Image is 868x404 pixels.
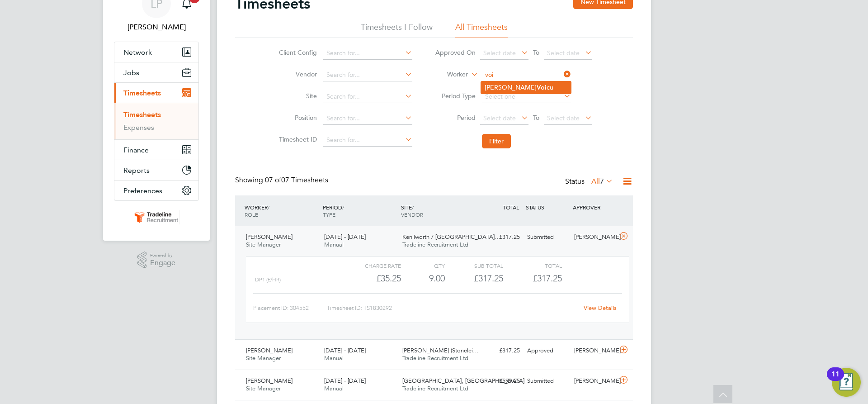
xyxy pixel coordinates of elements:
[427,70,468,79] label: Worker
[530,47,542,58] span: To
[245,211,258,218] span: ROLE
[123,146,149,154] span: Finance
[584,304,617,312] a: View Details
[150,259,175,267] span: Engage
[571,230,618,245] div: [PERSON_NAME]
[246,241,281,248] span: Site Manager
[265,176,328,185] span: 07 Timesheets
[402,385,468,392] span: Tradeline Recruitment Ltd
[123,186,162,195] span: Preferences
[114,181,198,200] button: Preferences
[323,69,412,81] input: Search for...
[571,343,618,358] div: [PERSON_NAME]
[483,114,516,122] span: Select date
[831,374,840,386] div: 11
[123,48,152,57] span: Network
[476,230,524,245] div: £317.25
[123,123,154,132] a: Expenses
[503,204,519,211] span: TOTAL
[324,233,366,241] span: [DATE] - [DATE]
[571,199,618,215] div: APPROVER
[123,110,161,119] a: Timesheets
[323,134,412,147] input: Search for...
[476,343,524,358] div: £317.25
[324,354,344,362] span: Manual
[268,204,269,211] span: /
[343,260,401,271] div: Charge rate
[324,385,344,392] span: Manual
[235,176,330,185] div: Showing
[435,92,476,100] label: Period Type
[123,68,139,77] span: Jobs
[530,112,542,124] span: To
[276,135,317,143] label: Timesheet ID
[455,22,508,38] li: All Timesheets
[402,377,524,385] span: [GEOGRAPHIC_DATA], [GEOGRAPHIC_DATA]
[276,48,317,57] label: Client Config
[476,374,524,389] div: £599.25
[401,211,423,218] span: VENDOR
[524,199,571,215] div: STATUS
[323,112,412,125] input: Search for...
[832,368,861,397] button: Open Resource Center, 11 new notifications
[133,210,180,224] img: tradelinerecruitment-logo-retina.png
[481,81,571,94] li: [PERSON_NAME] cu
[114,140,198,160] button: Finance
[114,210,199,224] a: Go to home page
[246,377,292,385] span: [PERSON_NAME]
[276,92,317,100] label: Site
[482,69,571,81] input: Search for...
[255,276,281,283] span: DP1 (£/HR)
[445,260,503,271] div: Sub Total
[114,62,198,82] button: Jobs
[402,241,468,248] span: Tradeline Recruitment Ltd
[361,22,433,38] li: Timesheets I Follow
[114,22,199,33] span: Lauren Pearson
[327,301,578,315] div: Timesheet ID: TS1830292
[324,347,366,354] span: [DATE] - [DATE]
[401,271,445,286] div: 9.00
[150,252,175,259] span: Powered by
[591,177,613,186] label: All
[265,176,281,185] span: 07 of
[114,160,198,180] button: Reports
[482,134,511,148] button: Filter
[524,343,571,358] div: Approved
[114,42,198,62] button: Network
[246,233,292,241] span: [PERSON_NAME]
[503,260,561,271] div: Total
[343,271,401,286] div: £35.25
[246,354,281,362] span: Site Manager
[402,347,479,354] span: [PERSON_NAME] (Stonelei…
[445,271,503,286] div: £317.25
[321,199,399,223] div: PERIOD
[402,233,500,241] span: Kenilworth / [GEOGRAPHIC_DATA]…
[114,103,198,139] div: Timesheets
[412,204,414,211] span: /
[323,47,412,60] input: Search for...
[276,70,317,78] label: Vendor
[324,377,366,385] span: [DATE] - [DATE]
[114,83,198,103] button: Timesheets
[324,241,344,248] span: Manual
[399,199,477,223] div: SITE
[253,301,327,315] div: Placement ID: 304552
[401,260,445,271] div: QTY
[482,90,571,103] input: Select one
[242,199,321,223] div: WORKER
[323,90,412,103] input: Search for...
[137,252,176,269] a: Powered byEngage
[565,176,615,188] div: Status
[600,177,604,186] span: 7
[483,49,516,57] span: Select date
[547,49,580,57] span: Select date
[402,354,468,362] span: Tradeline Recruitment Ltd
[123,89,161,97] span: Timesheets
[276,114,317,122] label: Position
[524,374,571,389] div: Submitted
[246,385,281,392] span: Site Manager
[537,84,547,91] b: Voi
[246,347,292,354] span: [PERSON_NAME]
[123,166,150,175] span: Reports
[435,114,476,122] label: Period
